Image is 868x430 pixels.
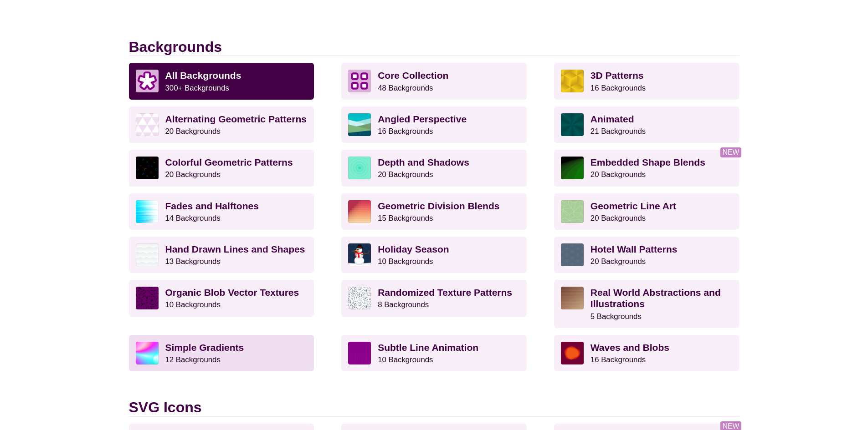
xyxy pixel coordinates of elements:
[129,38,740,56] h2: Backgrounds
[591,214,646,223] small: 20 Backgrounds
[165,70,241,81] strong: All Backgrounds
[129,106,314,143] a: Alternating Geometric Patterns20 Backgrounds
[165,287,299,298] strong: Organic Blob Vector Textures
[165,114,307,124] strong: Alternating Geometric Patterns
[591,170,646,179] small: 20 Backgrounds
[378,114,467,124] strong: Angled Perspective
[591,355,646,364] small: 16 Backgrounds
[591,114,634,124] strong: Animated
[341,335,527,371] a: Subtle Line Animation10 Backgrounds
[129,237,314,273] a: Hand Drawn Lines and Shapes13 Backgrounds
[165,244,305,254] strong: Hand Drawn Lines and Shapes
[341,280,527,316] a: Randomized Texture Patterns8 Backgrounds
[378,127,433,136] small: 16 Backgrounds
[129,335,314,371] a: Simple Gradients12 Backgrounds
[378,244,449,254] strong: Holiday Season
[378,84,433,92] small: 48 Backgrounds
[378,257,433,266] small: 10 Backgrounds
[591,201,676,211] strong: Geometric Line Art
[561,243,584,266] img: intersecting outlined circles formation pattern
[554,63,740,99] a: 3D Patterns16 Backgrounds
[136,113,159,136] img: light purple and white alternating triangle pattern
[348,287,371,309] img: gray texture pattern on white
[165,84,229,92] small: 300+ Backgrounds
[591,70,644,81] strong: 3D Patterns
[378,342,478,353] strong: Subtle Line Animation
[165,257,221,266] small: 13 Backgrounds
[129,399,740,416] h2: SVG Icons
[348,113,371,136] img: abstract landscape with sky mountains and water
[129,280,314,316] a: Organic Blob Vector Textures10 Backgrounds
[348,342,371,364] img: a line grid with a slope perspective
[341,193,527,230] a: Geometric Division Blends15 Backgrounds
[554,237,740,273] a: Hotel Wall Patterns20 Backgrounds
[378,355,433,364] small: 10 Backgrounds
[341,63,527,99] a: Core Collection 48 Backgrounds
[591,257,646,266] small: 20 Backgrounds
[561,287,584,309] img: wooden floor pattern
[561,200,584,223] img: geometric web of connecting lines
[165,342,244,353] strong: Simple Gradients
[378,300,429,309] small: 8 Backgrounds
[591,84,646,92] small: 16 Backgrounds
[554,193,740,230] a: Geometric Line Art20 Backgrounds
[136,157,159,179] img: a rainbow pattern of outlined geometric shapes
[554,150,740,186] a: Embedded Shape Blends20 Backgrounds
[129,193,314,230] a: Fades and Halftones14 Backgrounds
[554,335,740,371] a: Waves and Blobs16 Backgrounds
[348,200,371,223] img: red-to-yellow gradient large pixel grid
[378,287,512,298] strong: Randomized Texture Patterns
[378,201,499,211] strong: Geometric Division Blends
[591,287,721,309] strong: Real World Abstractions and Illustrations
[165,127,221,136] small: 20 Backgrounds
[591,127,646,136] small: 21 Backgrounds
[341,237,527,273] a: Holiday Season10 Backgrounds
[591,342,669,353] strong: Waves and Blobs
[561,113,584,136] img: green rave light effect animated background
[129,150,314,186] a: Colorful Geometric Patterns20 Backgrounds
[136,287,159,309] img: Purple vector splotches
[136,200,159,223] img: blue lights stretching horizontally over white
[378,157,469,167] strong: Depth and Shadows
[129,63,314,99] a: All Backgrounds 300+ Backgrounds
[561,342,584,364] img: various uneven centered blobs
[561,157,584,179] img: green to black rings rippling away from corner
[378,170,433,179] small: 20 Backgrounds
[378,70,448,81] strong: Core Collection
[591,157,705,167] strong: Embedded Shape Blends
[165,170,221,179] small: 20 Backgrounds
[136,342,159,364] img: colorful radial mesh gradient rainbow
[591,312,642,321] small: 5 Backgrounds
[561,70,584,92] img: fancy golden cube pattern
[165,214,221,223] small: 14 Backgrounds
[591,244,678,254] strong: Hotel Wall Patterns
[341,150,527,186] a: Depth and Shadows20 Backgrounds
[348,243,371,266] img: vector art snowman with black hat, branch arms, and carrot nose
[378,214,433,223] small: 15 Backgrounds
[341,106,527,143] a: Angled Perspective16 Backgrounds
[165,157,293,167] strong: Colorful Geometric Patterns
[165,355,221,364] small: 12 Backgrounds
[348,157,371,179] img: green layered rings within rings
[554,106,740,143] a: Animated21 Backgrounds
[165,300,221,309] small: 10 Backgrounds
[165,201,259,211] strong: Fades and Halftones
[554,280,740,328] a: Real World Abstractions and Illustrations5 Backgrounds
[136,243,159,266] img: white subtle wave background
